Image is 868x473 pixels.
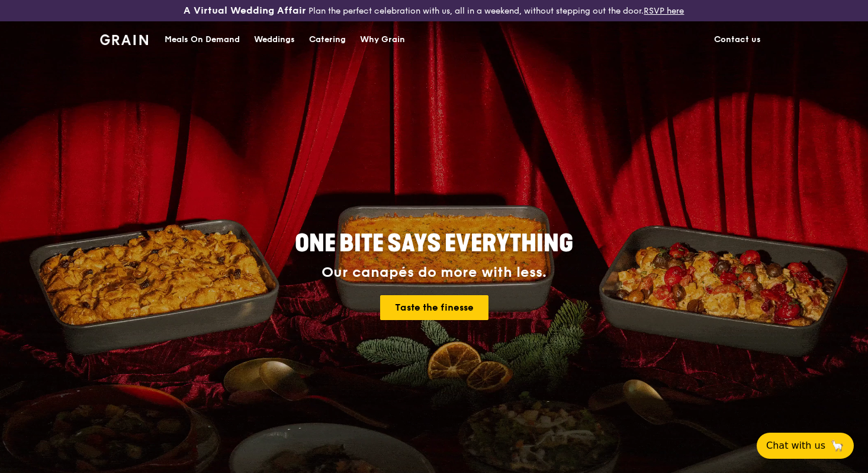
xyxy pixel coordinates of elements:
[295,229,573,258] span: ONE BITE SAYS EVERYTHING
[254,22,295,57] div: Weddings
[247,22,302,57] a: Weddings
[380,295,488,320] a: Taste the finesse
[766,439,825,453] span: Chat with us
[221,264,647,281] div: Our canapés do more with less.
[309,22,346,57] div: Catering
[707,22,768,57] a: Contact us
[165,22,240,57] div: Meals On Demand
[830,439,844,453] span: 🦙
[644,6,684,16] a: RSVP here
[360,22,405,57] div: Why Grain
[757,433,854,459] button: Chat with us🦙
[353,22,412,57] a: Why Grain
[100,34,148,45] img: Grain
[100,21,148,56] a: GrainGrain
[144,5,723,17] div: Plan the perfect celebration with us, all in a weekend, without stepping out the door.
[302,22,353,57] a: Catering
[184,5,306,17] h3: A Virtual Wedding Affair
